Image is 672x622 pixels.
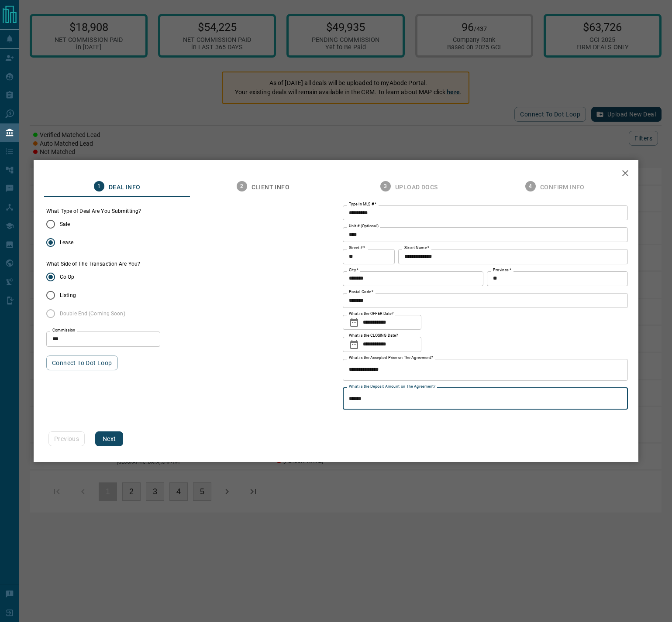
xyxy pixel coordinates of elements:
label: Street # [349,245,365,251]
span: Deal Info [109,184,141,191]
text: 2 [240,183,243,189]
label: Postal Code [349,289,373,295]
label: What is the Deposit Amount on The Agreement? [349,384,436,390]
label: What Side of The Transaction Are You? [46,260,140,268]
label: Commission [52,328,76,333]
button: Connect to Dot Loop [46,355,118,370]
label: Unit # (Optional) [349,223,379,229]
label: What is the OFFER Date? [349,311,393,317]
label: What is the Accepted Price on The Agreement? [349,355,433,361]
label: Type in MLS # [349,202,376,207]
span: Lease [60,239,74,246]
label: What is the CLOSING Date? [349,333,398,338]
label: Street Name [404,245,429,251]
label: City [349,267,358,273]
span: Co Op [60,273,75,281]
span: Double End (Coming Soon) [60,310,125,318]
span: Client Info [252,184,289,191]
label: Province [493,267,511,273]
text: 1 [97,183,100,189]
button: Next [95,431,123,446]
legend: What Type of Deal Are You Submitting? [46,208,141,215]
span: Sale [60,220,70,228]
span: Listing [60,291,76,299]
